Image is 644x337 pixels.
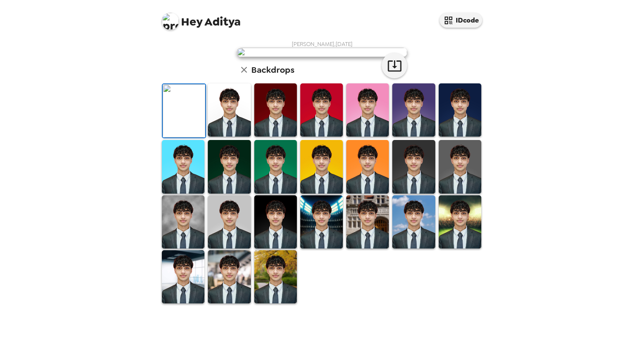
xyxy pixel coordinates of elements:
[181,14,202,29] span: Hey
[162,13,179,30] img: profile pic
[162,9,241,28] span: Aditya
[251,63,294,77] h6: Backdrops
[237,48,407,57] img: user
[440,13,482,28] button: IDcode
[163,84,205,137] img: Original
[292,40,353,48] span: [PERSON_NAME] , [DATE]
